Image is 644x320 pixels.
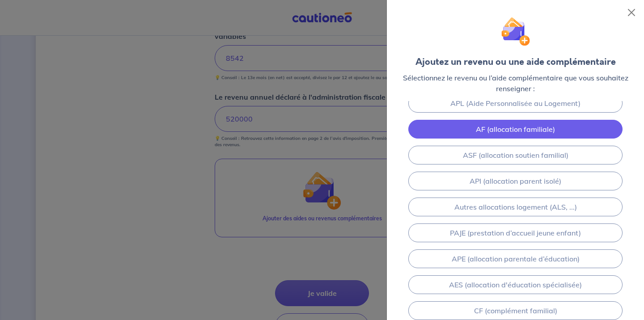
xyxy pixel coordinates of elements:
p: Sélectionnez le revenu ou l’aide complémentaire que vous souhaitez renseigner : [401,72,630,94]
a: ASF (allocation soutien familial) [408,146,623,164]
a: AF (allocation familiale) [408,120,623,139]
a: APE (allocation parentale d’éducation) [408,249,623,268]
a: CF (complément familial) [408,301,623,320]
a: APL (Aide Personnalisée au Logement) [408,94,623,113]
a: API (allocation parent isolé) [408,172,623,190]
button: Close [624,5,639,20]
div: Ajoutez un revenu ou une aide complémentaire [415,55,616,69]
a: AES (allocation d'éducation spécialisée) [408,275,623,294]
a: PAJE (prestation d’accueil jeune enfant) [408,223,623,242]
img: illu_wallet.svg [501,17,530,46]
a: Autres allocations logement (ALS, ...) [408,198,623,216]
